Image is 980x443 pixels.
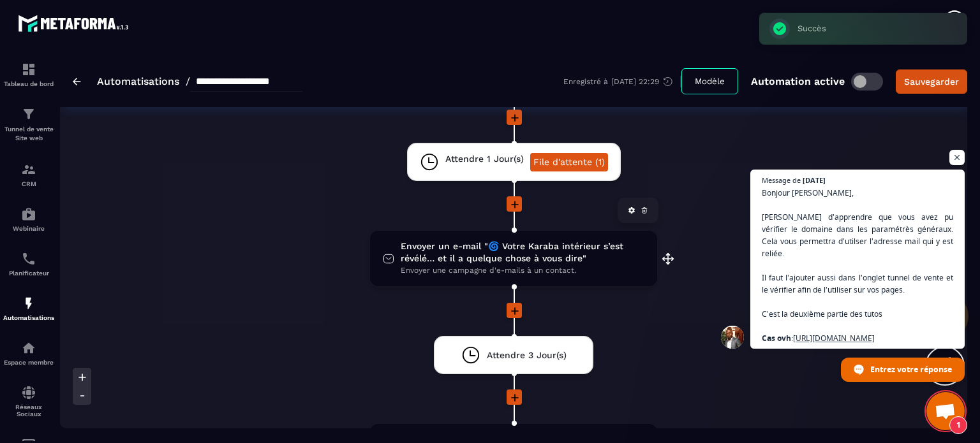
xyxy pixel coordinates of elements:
span: [DATE] [803,177,826,184]
span: Envoyer un e-mail "🌀 Votre Karaba intérieur s’est révélé… et il a quelque chose à vous dire" [401,240,644,265]
img: formation [21,106,36,122]
a: formationformationTunnel de vente Site web [3,97,54,152]
a: Automatisations [97,75,179,87]
button: Sauvegarder [896,69,967,94]
a: formationformationCRM [3,152,54,197]
span: Attendre 3 Jour(s) [487,349,567,361]
span: Bonjour [PERSON_NAME], [PERSON_NAME] d'apprendre que vous avez pu vérifier le domaine dans les pa... [762,187,953,393]
img: automations [21,296,36,311]
a: automationsautomationsEspace membre [3,331,54,375]
span: Attendre 1 Jour(s) [445,153,524,165]
a: automationsautomationsWebinaire [3,197,54,242]
span: Envoyer une campagne d'e-mails à un contact. [401,265,644,277]
p: [DATE] 22:29 [611,77,659,86]
p: Planificateur [3,270,54,277]
a: automationsautomationsAutomatisations [3,286,54,331]
a: social-networksocial-networkRéseaux Sociaux [3,375,54,427]
div: Enregistré à [563,76,681,87]
img: logo [18,11,133,35]
span: / [186,75,190,87]
span: Entrez votre réponse [870,358,952,381]
p: CRM [3,180,54,187]
div: Sauvegarder [904,75,959,88]
a: schedulerschedulerPlanificateur [3,242,54,286]
p: Automation active [751,75,845,87]
img: social-network [21,385,36,400]
p: Webinaire [3,225,54,232]
span: Message de [762,177,801,184]
img: formation [21,162,36,177]
p: Réseaux Sociaux [3,403,54,418]
img: automations [21,340,36,356]
img: scheduler [21,251,36,266]
img: arrow [73,78,81,85]
div: Ouvrir le chat [926,392,965,430]
span: 1 [949,416,967,434]
p: Tunnel de vente Site web [3,125,54,143]
p: Tableau de bord [3,80,54,87]
button: Modèle [681,68,738,94]
p: Espace membre [3,359,54,366]
img: formation [21,62,36,77]
p: Automatisations [3,314,54,321]
a: formationformationTableau de bord [3,52,54,97]
a: File d'attente (1) [530,153,608,171]
img: automations [21,207,36,222]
